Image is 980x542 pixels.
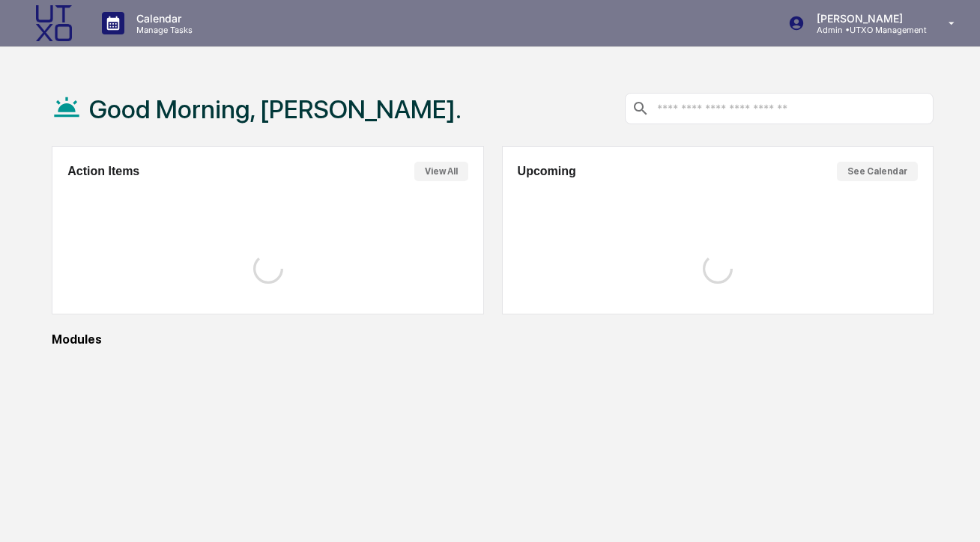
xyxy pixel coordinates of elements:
[36,5,72,41] img: logo
[124,12,200,25] p: Calendar
[67,165,139,178] h2: Action Items
[805,12,927,25] p: [PERSON_NAME]
[52,332,934,347] div: Modules
[805,25,927,35] p: Admin • UTXO Management
[414,162,468,181] button: View All
[124,25,200,35] p: Manage Tasks
[89,94,462,124] h1: Good Morning, [PERSON_NAME].
[837,162,918,181] button: See Calendar
[518,165,576,178] h2: Upcoming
